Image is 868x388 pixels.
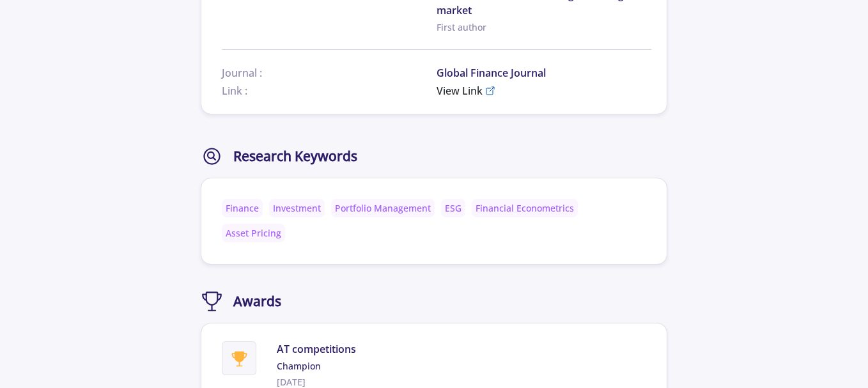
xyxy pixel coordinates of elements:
[331,199,435,217] div: Portfolio Management
[222,83,437,98] span: Link :
[233,293,281,309] h2: Awards
[222,199,263,217] div: Finance
[222,65,437,81] span: Journal :
[222,224,285,242] div: Asset Pricing
[437,65,651,81] span: Global Finance Journal
[233,148,357,164] h2: Research Keywords
[277,359,356,373] span: Champion
[437,83,483,98] span: View Link
[269,199,325,217] div: Investment
[441,199,465,217] div: ESG
[472,199,578,217] div: Financial Econometrics
[437,20,651,34] span: First author
[437,83,651,98] a: View Link
[277,341,356,357] span: AT competitions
